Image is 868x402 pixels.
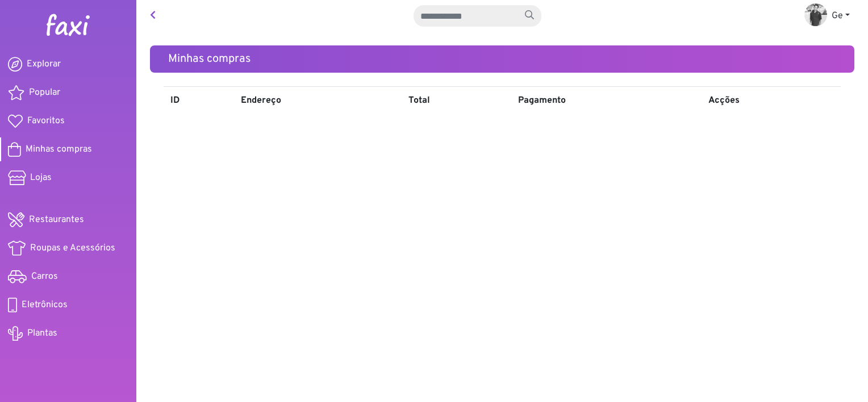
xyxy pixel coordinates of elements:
span: Carros [31,270,58,283]
th: Acções [702,87,841,115]
th: Pagamento [511,87,702,115]
span: Eletrônicos [22,298,68,312]
span: Minhas compras [26,143,92,156]
span: Explorar [27,57,61,71]
span: Favoritos [27,114,65,128]
th: ID [164,87,234,115]
a: Ge [795,5,859,27]
th: Total [402,87,511,115]
th: Endereço [234,87,402,115]
h5: Minhas compras [168,52,836,66]
span: Restaurantes [29,213,84,227]
span: Popular [29,86,60,99]
span: Plantas [27,326,57,340]
span: Ge [832,10,843,22]
span: Lojas [30,171,52,185]
span: Roupas e Acessórios [30,241,115,255]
